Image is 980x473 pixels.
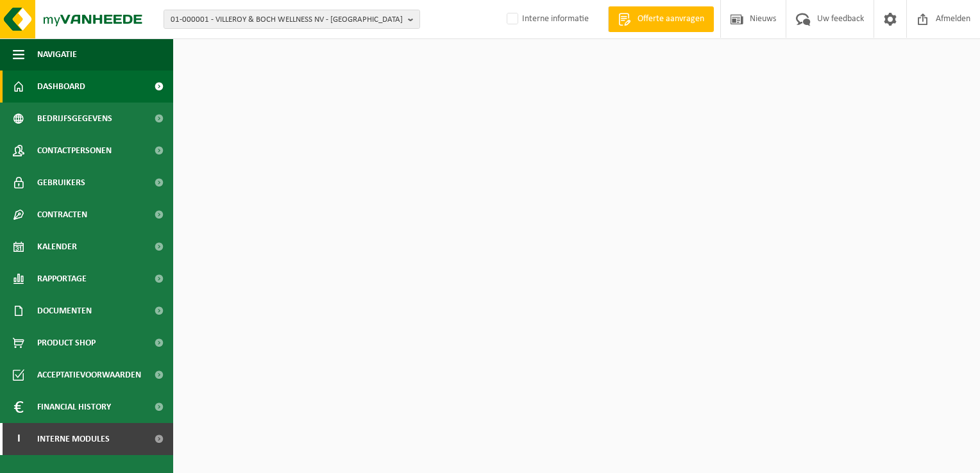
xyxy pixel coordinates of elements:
[37,167,85,199] span: Gebruikers
[164,10,420,29] button: 01-000001 - VILLEROY & BOCH WELLNESS NV - [GEOGRAPHIC_DATA]
[37,38,77,71] span: Navigatie
[37,103,112,135] span: Bedrijfsgegevens
[37,391,111,423] span: Financial History
[37,359,141,391] span: Acceptatievoorwaarden
[37,231,77,263] span: Kalender
[37,327,96,359] span: Product Shop
[37,71,85,103] span: Dashboard
[504,10,589,29] label: Interne informatie
[37,423,110,455] span: Interne modules
[37,295,92,327] span: Documenten
[37,135,112,167] span: Contactpersonen
[13,423,24,455] span: I
[634,13,707,26] span: Offerte aanvragen
[37,199,87,231] span: Contracten
[608,6,714,32] a: Offerte aanvragen
[37,263,87,295] span: Rapportage
[171,10,403,29] span: 01-000001 - VILLEROY & BOCH WELLNESS NV - [GEOGRAPHIC_DATA]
